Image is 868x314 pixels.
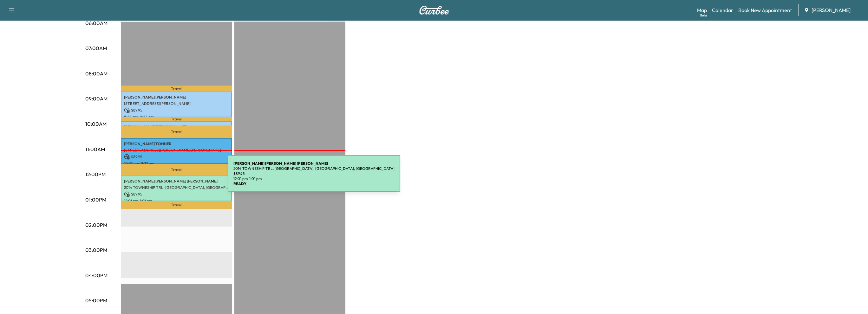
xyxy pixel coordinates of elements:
p: Travel [121,117,232,121]
p: 11:00AM [85,145,105,153]
p: [PERSON_NAME] [PERSON_NAME] [124,124,229,129]
p: 05:00PM [85,297,107,304]
p: 09:00AM [85,95,108,102]
p: 12:01 pm - 1:01 pm [124,198,229,203]
p: Travel [121,201,232,209]
p: [PERSON_NAME] TONNER [124,141,229,146]
p: 04:00PM [85,272,108,279]
p: 10:00AM [85,120,107,128]
p: $ 89.95 [124,154,229,160]
img: Curbee Logo [419,6,449,15]
p: $ 89.95 [124,107,229,113]
span: [PERSON_NAME] [812,6,851,14]
p: 8:44 am - 9:44 am [124,114,229,119]
p: [PERSON_NAME] [PERSON_NAME] [PERSON_NAME] [124,179,229,184]
p: 06:00AM [85,19,108,27]
p: 02:00PM [85,221,107,229]
a: Book New Appointment [738,6,792,14]
p: Travel [121,125,232,138]
p: [STREET_ADDRESS][PERSON_NAME] [124,101,229,106]
p: 01:00PM [85,196,106,203]
p: 08:00AM [85,70,108,77]
div: Beta [700,13,707,18]
p: 12:00PM [85,170,106,178]
p: $ 89.95 [124,191,229,197]
p: Travel [121,164,232,176]
p: Travel [121,86,232,92]
a: Calendar [712,6,733,14]
p: [PERSON_NAME] [PERSON_NAME] [124,95,229,100]
p: 10:33 am - 11:33 am [124,161,229,166]
p: 07:00AM [85,44,107,52]
a: MapBeta [697,6,707,14]
p: [STREET_ADDRESS][PERSON_NAME][PERSON_NAME] [124,148,229,153]
p: 2014 TOWNESHIP TRL, [GEOGRAPHIC_DATA], [GEOGRAPHIC_DATA], [GEOGRAPHIC_DATA] [124,185,229,190]
p: 03:00PM [85,246,107,254]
